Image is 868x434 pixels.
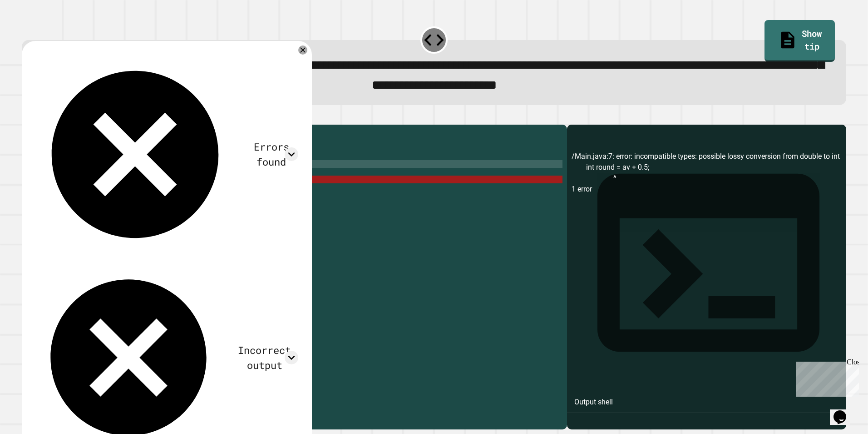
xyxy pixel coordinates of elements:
[244,139,298,169] div: Errors found
[4,4,63,58] div: Chat with us now!Close
[231,343,298,373] div: Incorrect output
[764,20,835,62] a: Show tip
[793,358,859,397] iframe: chat widget
[572,151,842,430] div: /Main.java:7: error: incompatible types: possible lossy conversion from double to int int round =...
[830,398,859,425] iframe: chat widget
